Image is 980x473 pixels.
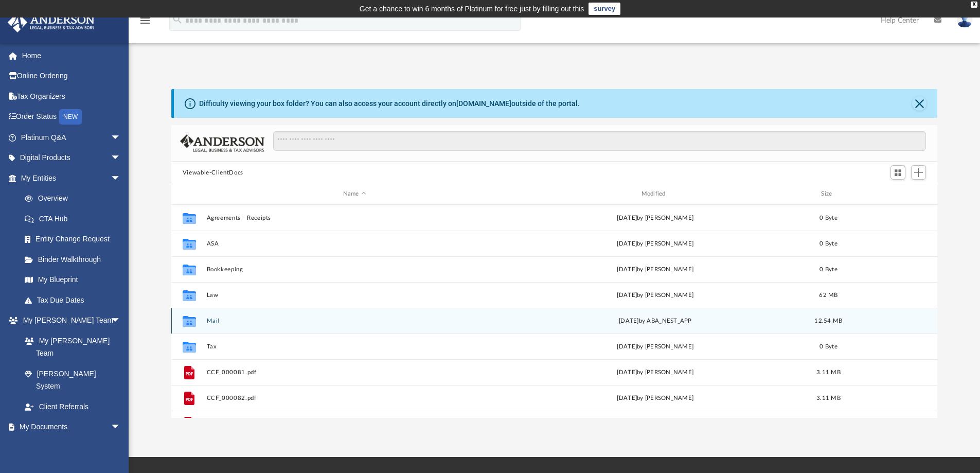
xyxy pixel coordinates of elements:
[507,213,804,222] div: [DATE] by [PERSON_NAME]
[507,265,804,274] div: [DATE] by [PERSON_NAME]
[816,395,841,400] span: 3.11 MB
[183,168,243,178] button: Viewable-ClientDocs
[14,437,126,458] a: Box
[199,98,580,109] div: Difficulty viewing your box folder? You can also access your account directly on outside of the p...
[14,229,136,250] a: Entity Change Request
[206,189,502,199] div: Name
[819,215,838,220] span: 0 Byte
[14,188,136,209] a: Overview
[111,127,131,148] span: arrow_drop_down
[853,189,925,199] div: id
[507,239,804,248] div: [DATE] by [PERSON_NAME]
[819,240,838,246] span: 0 Byte
[507,393,804,402] div: [DATE] by [PERSON_NAME]
[957,13,972,28] img: User Pic
[7,127,136,148] a: Platinum Q&Aarrow_drop_down
[206,292,503,299] button: Law
[14,208,136,229] a: CTA Hub
[14,290,136,310] a: Tax Due Dates
[7,86,136,107] a: Tax Organizers
[206,343,503,350] button: Tax
[890,165,906,180] button: Switch to Grid View
[819,266,838,272] span: 0 Byte
[139,14,151,27] i: menu
[14,396,131,417] a: Client Referrals
[59,109,82,125] div: NEW
[912,96,926,111] button: Close
[14,270,131,290] a: My Blueprint
[273,131,926,151] input: Search files and folders
[111,148,131,169] span: arrow_drop_down
[176,189,202,199] div: id
[7,107,136,128] a: Order StatusNEW
[172,14,183,25] i: search
[111,310,131,331] span: arrow_drop_down
[5,12,98,32] img: Anderson Advisors Platinum Portal
[971,2,977,8] div: close
[7,310,131,331] a: My [PERSON_NAME] Teamarrow_drop_down
[206,266,503,273] button: Bookkeeping
[14,363,131,396] a: [PERSON_NAME] System
[7,417,131,437] a: My Documentsarrow_drop_down
[111,168,131,189] span: arrow_drop_down
[139,20,151,27] a: menu
[507,189,803,199] div: Modified
[589,3,620,15] a: survey
[7,168,136,188] a: My Entitiesarrow_drop_down
[816,369,841,375] span: 3.11 MB
[617,292,637,297] span: [DATE]
[111,417,131,438] span: arrow_drop_down
[507,342,804,351] div: [DATE] by [PERSON_NAME]
[7,45,136,66] a: Home
[7,148,136,168] a: Digital Productsarrow_drop_down
[808,189,849,199] div: Size
[456,99,511,108] a: [DOMAIN_NAME]
[206,395,503,401] button: CCF_000082.pdf
[911,165,926,180] button: Add
[814,318,842,323] span: 12.54 MB
[360,3,584,15] div: Get a chance to win 6 months of Platinum for free just by filling out this
[171,205,938,418] div: grid
[819,343,838,349] span: 0 Byte
[14,249,136,270] a: Binder Walkthrough
[7,66,136,86] a: Online Ordering
[819,292,838,297] span: 62 MB
[206,240,503,247] button: ASA
[507,316,804,325] div: by ABA_NEST_APP
[206,215,503,221] button: Agreements - Receipts
[206,318,503,324] button: Mail
[619,318,639,323] span: [DATE]
[507,290,804,300] div: by [PERSON_NAME]
[206,369,503,376] button: CCF_000081.pdf
[14,330,126,363] a: My [PERSON_NAME] Team
[507,367,804,377] div: [DATE] by [PERSON_NAME]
